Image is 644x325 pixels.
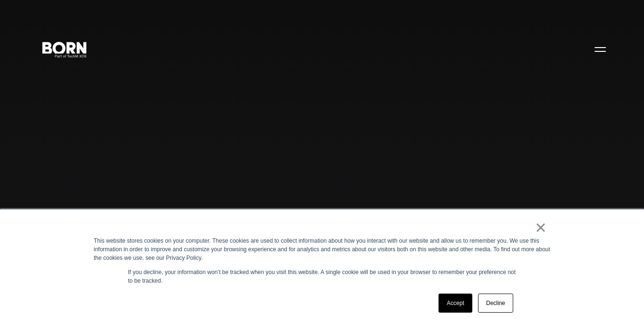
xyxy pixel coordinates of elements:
button: Open [589,39,612,59]
p: If you decline, your information won’t be tracked when you visit this website. A single cookie wi... [128,268,516,285]
div: This website stores cookies on your computer. These cookies are used to collect information about... [94,236,550,262]
a: × [535,223,546,232]
a: Decline [478,294,513,313]
a: Accept [439,294,472,313]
